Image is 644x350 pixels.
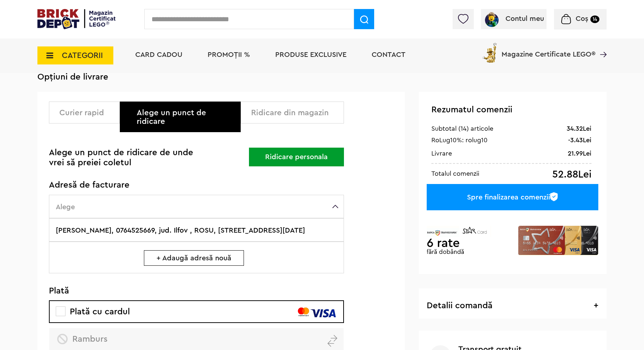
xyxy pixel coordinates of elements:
h3: Plată [49,287,344,295]
div: Subtotal (14) articole [431,124,493,133]
span: + [594,301,598,310]
span: Plată cu cardul [57,308,130,316]
a: Produse exclusive [275,51,346,58]
div: 52.88Lei [552,169,591,180]
div: 21.99Lei [568,149,591,158]
label: Alege [49,195,344,218]
h3: Alege un punct de ridicare de unde vrei să preiei coletul [49,148,194,168]
div: Curier rapid [59,108,114,117]
span: Magazine Certificate LEGO® [502,41,595,58]
small: 14 [590,15,599,23]
div: -3.43Lei [554,136,591,144]
span: Contul meu [505,15,544,22]
a: Contact [372,51,405,58]
span: Coș [576,15,588,22]
a: Card Cadou [135,51,182,58]
div: Totalul comenzii [431,169,479,178]
a: Magazine Certificate LEGO® [595,41,607,49]
div: Spre finalizarea comenzii [427,184,598,210]
a: Contul meu [484,15,544,22]
span: Rezumatul comenzii [431,106,512,114]
h3: Adresă de facturare [49,181,344,189]
label: [PERSON_NAME], 0764525669, jud. Ilfov , ROSU, [STREET_ADDRESS][DATE] [49,218,344,242]
h3: Opțiuni de livrare [37,72,607,82]
div: Alege un punct de ridicare [137,108,235,126]
h3: Detalii comandă [427,301,598,310]
span: CATEGORII [62,51,103,59]
div: Ridicare din magazin [251,108,339,117]
a: PROMOȚII % [208,51,250,58]
div: 34.32Lei [567,124,591,133]
span: + Adaugă adresă nouă [144,250,244,266]
div: Livrare [431,149,452,158]
div: RoLug10%: rolug10 [431,136,554,144]
button: Ridicare personala [249,148,344,166]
